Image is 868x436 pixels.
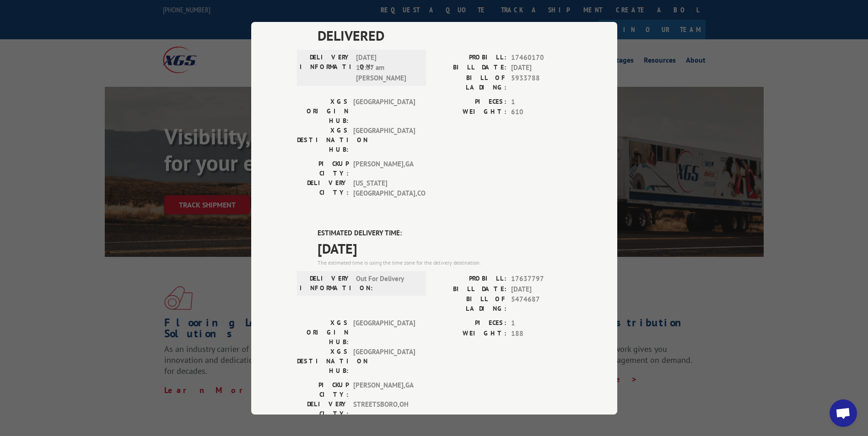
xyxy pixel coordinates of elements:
[353,399,415,419] span: STREETSBORO , OH
[300,274,351,293] label: DELIVERY INFORMATION:
[318,238,571,259] span: [DATE]
[297,178,349,198] label: DELIVERY CITY:
[511,96,571,107] span: 1
[434,284,507,294] label: BILL DATE:
[300,52,351,83] label: DELIVERY INFORMATION:
[434,328,507,339] label: WEIGHT:
[511,274,571,284] span: 17637797
[353,125,415,154] span: [GEOGRAPHIC_DATA]
[511,52,571,63] span: 17460170
[297,318,349,347] label: XGS ORIGIN HUB:
[297,347,349,376] label: XGS DESTINATION HUB:
[830,399,857,427] div: Open chat
[434,318,507,329] label: PIECES:
[353,347,415,376] span: [GEOGRAPHIC_DATA]
[356,274,418,293] span: Out For Delivery
[434,107,507,117] label: WEIGHT:
[353,178,415,198] span: [US_STATE][GEOGRAPHIC_DATA] , CO
[297,96,349,125] label: XGS ORIGIN HUB:
[511,284,571,294] span: [DATE]
[434,73,507,92] label: BILL OF LADING:
[434,52,507,63] label: PROBILL:
[511,294,571,314] span: 5474687
[297,380,349,399] label: PICKUP CITY:
[434,294,507,314] label: BILL OF LADING:
[353,380,415,399] span: [PERSON_NAME] , GA
[297,125,349,154] label: XGS DESTINATION HUB:
[318,228,571,238] label: ESTIMATED DELIVERY TIME:
[434,274,507,284] label: PROBILL:
[511,107,571,117] span: 610
[511,318,571,329] span: 1
[318,259,571,267] div: The estimated time is using the time zone for the delivery destination.
[356,52,418,83] span: [DATE] 11:07 am [PERSON_NAME]
[297,399,349,419] label: DELIVERY CITY:
[353,96,415,125] span: [GEOGRAPHIC_DATA]
[434,96,507,107] label: PIECES:
[511,63,571,73] span: [DATE]
[353,318,415,347] span: [GEOGRAPHIC_DATA]
[318,25,571,45] span: DELIVERED
[511,328,571,339] span: 188
[511,73,571,92] span: 5933788
[434,63,507,73] label: BILL DATE:
[353,159,415,178] span: [PERSON_NAME] , GA
[297,159,349,178] label: PICKUP CITY:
